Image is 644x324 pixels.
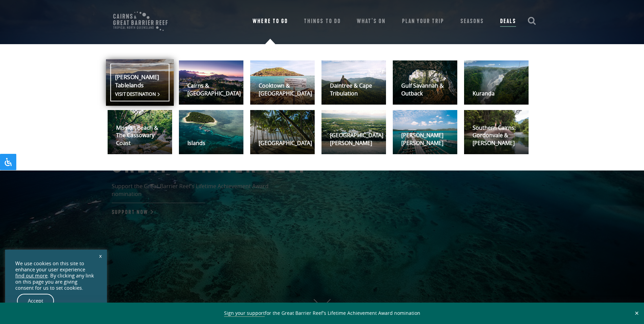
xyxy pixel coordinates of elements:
[106,59,174,106] a: [PERSON_NAME] TablelandsVisit destination
[179,110,243,154] a: IslandsVisit destination
[500,17,516,27] a: Deals
[15,260,97,291] div: We use cookies on this site to enhance your user experience . By clicking any link on this page y...
[15,273,48,279] a: find out more
[224,310,420,317] span: for the Great Barrier Reef’s Lifetime Achievement Award nomination
[4,158,12,166] svg: Open Accessibility Panel
[393,60,457,105] a: Gulf Savannah & OutbackVisit destination
[179,60,243,105] a: Cairns & [GEOGRAPHIC_DATA]Visit destination
[108,110,172,154] a: Mission Beach & The Cassowary CoastVisit destination
[253,17,288,26] a: Where To Go
[108,7,172,36] img: CGBR-TNQ_dual-logo.svg
[464,110,529,154] a: Southern Cairns: Gordonvale & [PERSON_NAME]Visit destination
[321,60,386,105] a: Daintree & Cape TribulationVisit destination
[633,310,641,316] button: Close
[250,60,315,105] a: Cooktown & [GEOGRAPHIC_DATA]Visit destination
[464,60,529,105] a: KurandaVisit destination
[304,17,341,26] a: Things To Do
[402,17,444,26] a: Plan Your Trip
[460,17,484,26] a: Seasons
[17,294,54,308] a: Accept
[393,110,457,154] a: [PERSON_NAME] [PERSON_NAME]Visit destination
[250,110,315,154] a: [GEOGRAPHIC_DATA]Visit destination
[224,310,265,317] a: Sign your support
[321,110,386,154] a: [GEOGRAPHIC_DATA][PERSON_NAME]Visit destination
[357,17,386,26] a: What’s On
[96,248,105,263] a: x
